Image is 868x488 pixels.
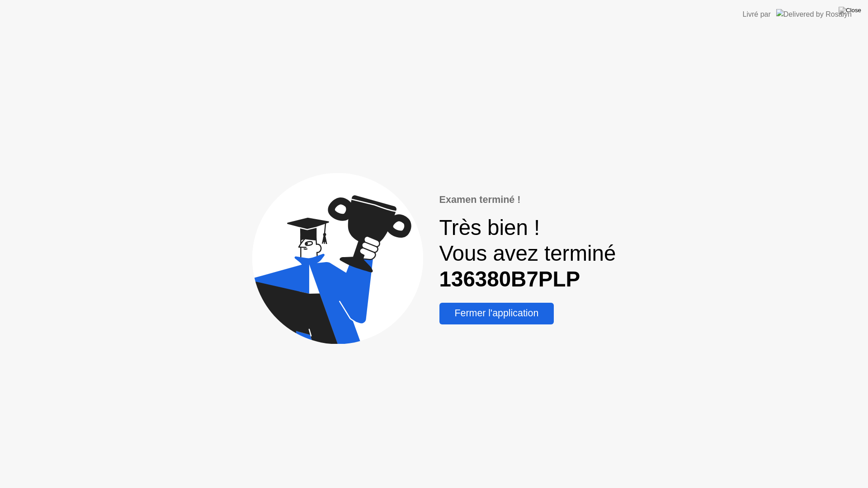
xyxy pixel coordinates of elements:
button: Fermer l'application [439,303,554,324]
img: Delivered by Rosalyn [776,9,852,19]
div: Examen terminé ! [439,192,616,207]
img: Close [839,7,861,14]
b: 136380B7PLP [439,267,580,291]
div: Fermer l'application [442,308,552,319]
div: Livré par [743,9,771,20]
div: Très bien ! Vous avez terminé [439,215,616,292]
